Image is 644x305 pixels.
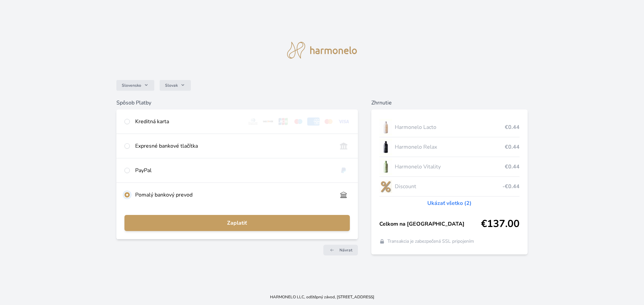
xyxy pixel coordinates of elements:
[322,118,335,126] img: mc.svg
[379,178,392,195] img: discount-lo.png
[379,139,392,155] img: CLEAN_RELAX_se_stinem_x-lo.jpg
[387,238,474,245] span: Transakcia je zabezpečená SSL pripojením
[323,245,358,255] a: Návrat
[165,83,178,88] span: Slovak
[160,80,191,91] button: Slovak
[277,118,289,126] img: jcb.svg
[287,42,357,59] img: logo.svg
[116,80,154,91] button: Slovensko
[395,143,505,151] span: Harmonelo Relax
[379,158,392,175] img: CLEAN_VITALITY_se_stinem_x-lo.jpg
[135,142,332,150] div: Expresné bankové tlačítka
[379,119,392,136] img: CLEAN_LACTO_se_stinem_x-hi-lo.jpg
[135,118,242,126] div: Kreditná karta
[505,123,520,131] span: €0.44
[262,118,274,126] img: discover.svg
[505,163,520,171] span: €0.44
[339,247,353,253] span: Návrat
[116,99,358,107] h6: Spôsob Platby
[135,166,332,174] div: PayPal
[337,142,350,150] img: onlineBanking_SK.svg
[427,199,472,207] a: Ukázať všetko (2)
[307,118,320,126] img: amex.svg
[122,83,141,88] span: Slovensko
[371,99,528,107] h6: Zhrnutie
[247,118,259,126] img: diners.svg
[502,182,520,190] span: -€0.44
[505,143,520,151] span: €0.44
[337,166,350,174] img: paypal.svg
[395,123,505,131] span: Harmonelo Lacto
[135,191,332,199] div: Pomalý bankový prevod
[337,191,350,199] img: bankTransfer_IBAN.svg
[395,163,505,171] span: Harmonelo Vitality
[292,118,305,126] img: maestro.svg
[130,219,344,227] span: Zaplatiť
[481,218,520,230] span: €137.00
[337,118,350,126] img: visa.svg
[124,215,350,231] button: Zaplatiť
[379,220,481,228] span: Celkom na [GEOGRAPHIC_DATA]
[395,182,503,190] span: Discount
